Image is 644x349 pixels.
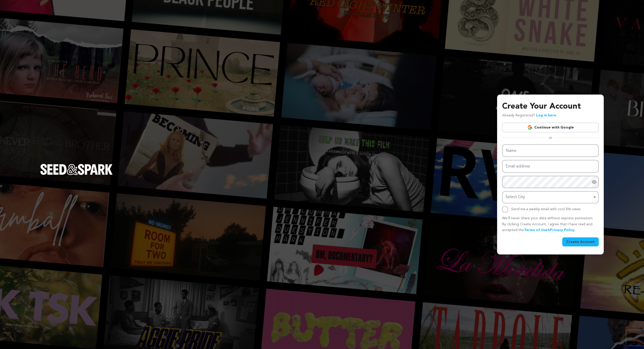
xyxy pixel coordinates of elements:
[592,180,597,185] a: Show password as plain text. Warning: this will display your password on the screen.
[40,164,113,175] img: Seed&Spark Logo
[502,123,599,132] a: Continue with Google
[506,194,592,201] div: Select City
[550,228,575,232] a: Privacy Policy
[511,207,581,211] label: Send me a weekly email with cool film news
[502,101,599,113] h3: Create Your Account
[546,135,555,140] span: or
[562,237,599,246] button: Create Account
[502,160,599,173] input: Email address
[524,228,547,232] a: Terms of Use
[502,215,599,233] p: We’ll never share your data without express permission. By clicking Create Account, I agree that ...
[536,114,556,117] a: Log in here
[40,164,113,185] a: Seed&Spark Homepage
[527,125,532,130] img: Google logo
[502,113,556,119] p: Already Registered?
[502,144,599,157] input: Name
